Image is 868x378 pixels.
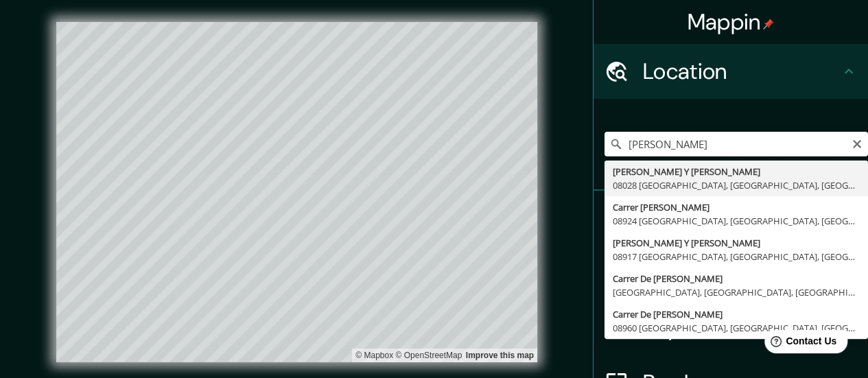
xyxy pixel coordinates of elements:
div: 08960 [GEOGRAPHIC_DATA], [GEOGRAPHIC_DATA], [GEOGRAPHIC_DATA] [613,321,860,335]
div: Location [594,44,868,99]
h4: Location [643,58,841,85]
a: Mapbox [355,351,393,360]
div: Style [594,246,868,300]
a: OpenStreetMap [395,351,462,360]
div: Carrer De [PERSON_NAME] [613,272,860,285]
div: Carrer [PERSON_NAME] [613,200,860,214]
img: pin-icon.png [763,19,774,29]
div: 08917 [GEOGRAPHIC_DATA], [GEOGRAPHIC_DATA], [GEOGRAPHIC_DATA] [613,250,860,263]
div: [GEOGRAPHIC_DATA], [GEOGRAPHIC_DATA], [GEOGRAPHIC_DATA] [613,285,860,299]
a: Map feedback [466,351,534,360]
iframe: Help widget launcher [746,324,853,363]
h4: Mappin [688,8,775,36]
div: Carrer De [PERSON_NAME] [613,307,860,321]
div: Pins [594,191,868,246]
div: [PERSON_NAME] Y [PERSON_NAME] [613,165,860,178]
input: Pick your city or area [605,132,868,156]
h4: Layout [643,314,841,342]
div: 08028 [GEOGRAPHIC_DATA], [GEOGRAPHIC_DATA], [GEOGRAPHIC_DATA] [613,178,860,192]
div: 08924 [GEOGRAPHIC_DATA], [GEOGRAPHIC_DATA], [GEOGRAPHIC_DATA] [613,214,860,228]
button: Clear [852,137,863,150]
div: Layout [594,300,868,355]
div: [PERSON_NAME] Y [PERSON_NAME] [613,236,860,250]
